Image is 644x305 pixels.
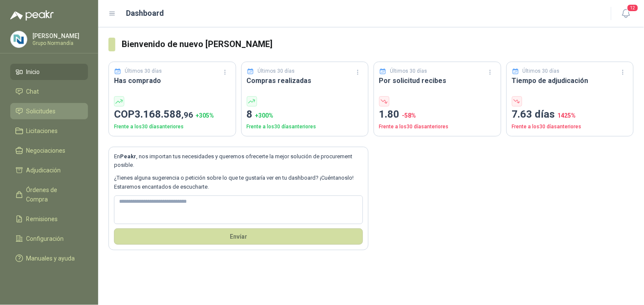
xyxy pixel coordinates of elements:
[10,162,88,178] a: Adjudicación
[122,38,634,51] h3: Bienvenido de nuevo [PERSON_NAME]
[255,112,274,119] span: + 300 %
[379,123,496,131] p: Frente a los 30 días anteriores
[247,123,363,131] p: Frente a los 30 días anteriores
[10,231,88,247] a: Configuración
[181,110,193,120] span: ,96
[26,185,80,204] span: Órdenes de Compra
[512,75,629,86] h3: Tiempo de adjudicación
[32,33,86,39] p: [PERSON_NAME]
[10,64,88,80] a: Inicio
[627,4,639,12] span: 12
[26,166,61,175] span: Adjudicación
[10,103,88,119] a: Solicitudes
[390,67,427,75] p: Últimos 30 días
[26,126,58,136] span: Licitaciones
[402,112,416,119] span: -58 %
[114,123,231,131] p: Frente a los 30 días anteriores
[126,7,164,19] h1: Dashboard
[26,107,56,116] span: Solicitudes
[26,214,58,224] span: Remisiones
[379,75,496,86] h3: Por solicitud recibes
[114,228,363,245] button: Envíar
[10,83,88,100] a: Chat
[26,234,64,243] span: Configuración
[558,112,576,119] span: 1425 %
[26,254,75,263] span: Manuales y ayuda
[10,142,88,159] a: Negociaciones
[247,107,363,123] p: 8
[11,31,27,47] img: Company Logo
[114,152,363,170] p: En , nos importan tus necesidades y queremos ofrecerte la mejor solución de procurement posible.
[618,6,634,21] button: 12
[26,67,40,77] span: Inicio
[114,107,231,123] p: COP
[114,174,363,191] p: ¿Tienes alguna sugerencia o petición sobre lo que te gustaría ver en tu dashboard? ¡Cuéntanoslo! ...
[32,41,86,46] p: Grupo Normandía
[10,10,54,21] img: Logo peakr
[26,87,39,96] span: Chat
[512,107,629,123] p: 7.63 días
[120,153,136,160] b: Peakr
[258,67,295,75] p: Últimos 30 días
[10,182,88,207] a: Órdenes de Compra
[247,75,363,86] h3: Compras realizadas
[10,123,88,139] a: Licitaciones
[10,250,88,267] a: Manuales y ayuda
[523,67,560,75] p: Últimos 30 días
[196,112,214,119] span: + 305 %
[10,211,88,227] a: Remisiones
[114,75,231,86] h3: Has comprado
[135,108,193,120] span: 3.168.588
[125,67,162,75] p: Últimos 30 días
[512,123,629,131] p: Frente a los 30 días anteriores
[26,146,66,155] span: Negociaciones
[379,107,496,123] p: 1.80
